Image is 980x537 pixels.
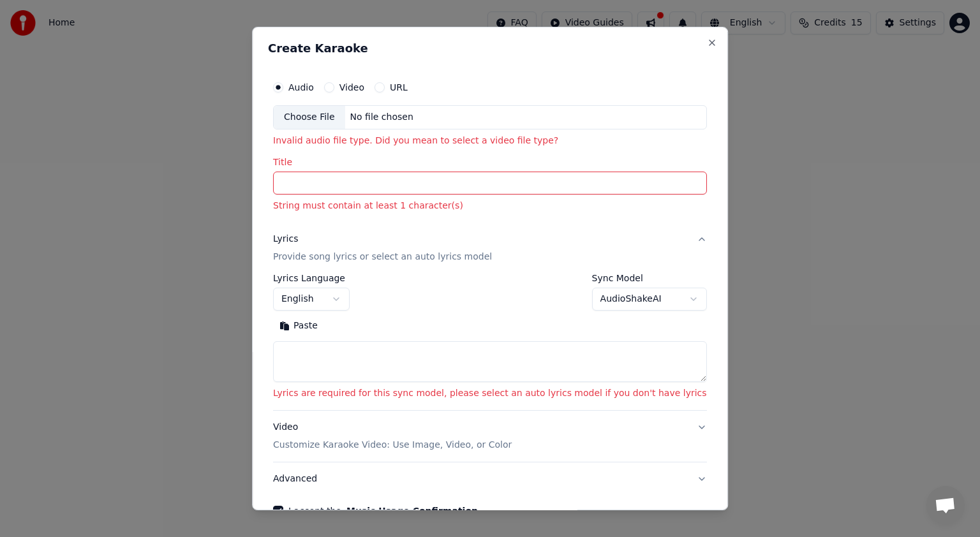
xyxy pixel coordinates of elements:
[345,111,419,124] div: No file chosen
[273,421,512,452] div: Video
[268,43,712,54] h2: Create Karaoke
[346,506,478,515] button: I accept the
[273,135,707,147] p: Invalid audio file type. Did you mean to select a video file type?
[273,387,707,400] p: Lyrics are required for this sync model, please select an auto lyrics model if you don't have lyrics
[273,274,350,283] label: Lyrics Language
[273,462,707,496] button: Advanced
[273,233,298,246] div: Lyrics
[273,200,707,212] p: String must contain at least 1 character(s)
[273,223,707,274] button: LyricsProvide song lyrics or select an auto lyrics model
[288,506,478,515] label: I accept the
[592,274,707,283] label: Sync Model
[339,83,364,92] label: Video
[273,439,512,452] p: Customize Karaoke Video: Use Image, Video, or Color
[273,274,707,410] div: LyricsProvide song lyrics or select an auto lyrics model
[390,83,408,92] label: URL
[273,251,492,263] p: Provide song lyrics or select an auto lyrics model
[273,411,707,462] button: VideoCustomize Karaoke Video: Use Image, Video, or Color
[274,106,345,129] div: Choose File
[288,83,314,92] label: Audio
[273,158,707,166] label: Title
[273,316,324,336] button: Paste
